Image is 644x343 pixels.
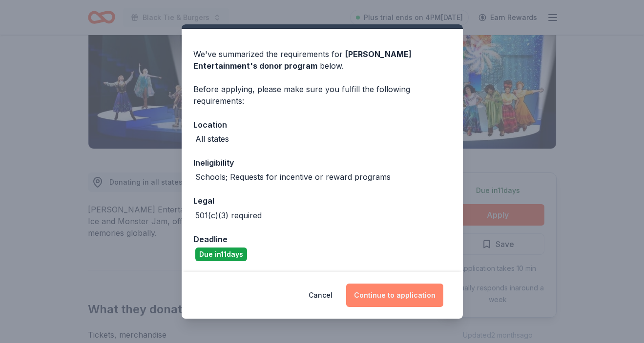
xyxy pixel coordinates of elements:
[346,284,443,307] button: Continue to application
[309,284,332,307] button: Cancel
[193,233,451,246] div: Deadline
[193,48,451,72] div: We've summarized the requirements for below.
[193,83,451,107] div: Before applying, please make sure you fulfill the following requirements:
[193,194,451,207] div: Legal
[195,210,262,221] div: 501(c)(3) required
[193,118,451,131] div: Location
[195,171,391,183] div: Schools; Requests for incentive or reward programs
[193,156,451,169] div: Ineligibility
[195,248,247,261] div: Due in 11 days
[195,133,229,145] div: All states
